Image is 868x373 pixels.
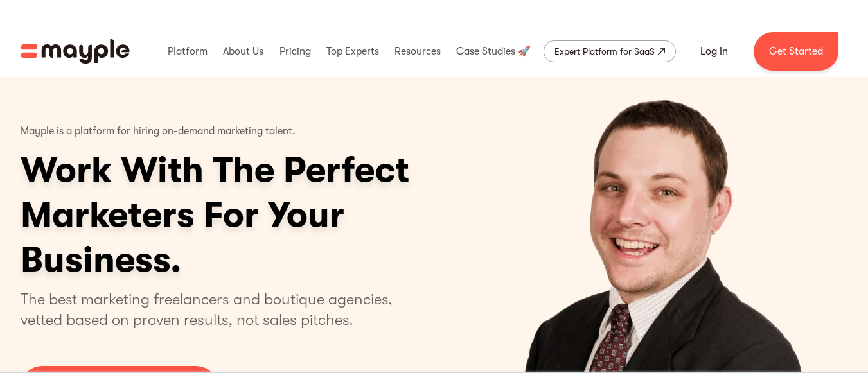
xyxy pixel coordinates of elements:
[21,289,408,330] p: The best marketing freelancers and boutique agencies, vetted based on proven results, not sales p...
[220,31,267,72] div: About Us
[685,36,743,67] a: Log In
[276,31,314,72] div: Pricing
[21,39,130,64] a: home
[21,39,130,64] img: Mayple logo
[164,31,211,72] div: Platform
[754,32,838,71] a: Get Started
[391,31,444,72] div: Resources
[544,40,676,62] a: Expert Platform for SaaS
[21,148,509,282] h1: Work With The Perfect Marketers For Your Business.
[21,116,296,148] p: Mayple is a platform for hiring on-demand marketing talent.
[554,44,655,59] div: Expert Platform for SaaS
[323,31,382,72] div: Top Experts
